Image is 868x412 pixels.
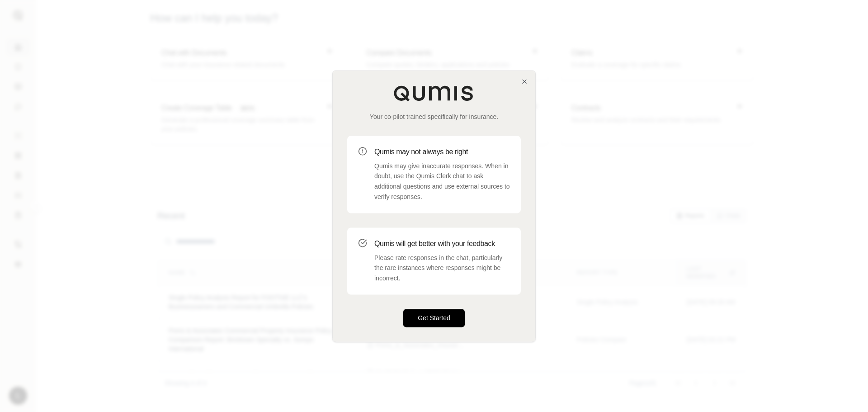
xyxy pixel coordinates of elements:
[374,238,510,249] h3: Qumis will get better with your feedback
[374,161,510,202] p: Qumis may give inaccurate responses. When in doubt, use the Qumis Clerk chat to ask additional qu...
[374,147,510,157] h3: Qumis may not always be right
[403,309,465,327] button: Get Started
[393,85,475,101] img: Qumis Logo
[347,112,521,121] p: Your co-pilot trained specifically for insurance.
[374,253,510,284] p: Please rate responses in the chat, particularly the rare instances where responses might be incor...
